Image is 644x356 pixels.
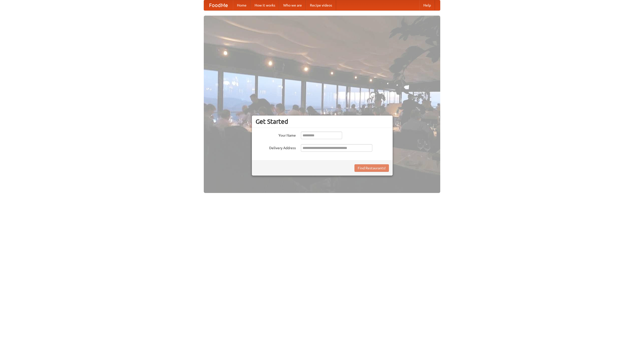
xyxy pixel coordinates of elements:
label: Your Name [256,132,296,138]
a: FoodMe [204,0,233,10]
a: Help [419,0,435,10]
label: Delivery Address [256,144,296,150]
a: Who we are [279,0,306,10]
a: Recipe videos [306,0,336,10]
a: Home [233,0,251,10]
a: How it works [251,0,279,10]
button: Find Restaurants! [354,164,389,172]
h3: Get Started [256,118,389,125]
